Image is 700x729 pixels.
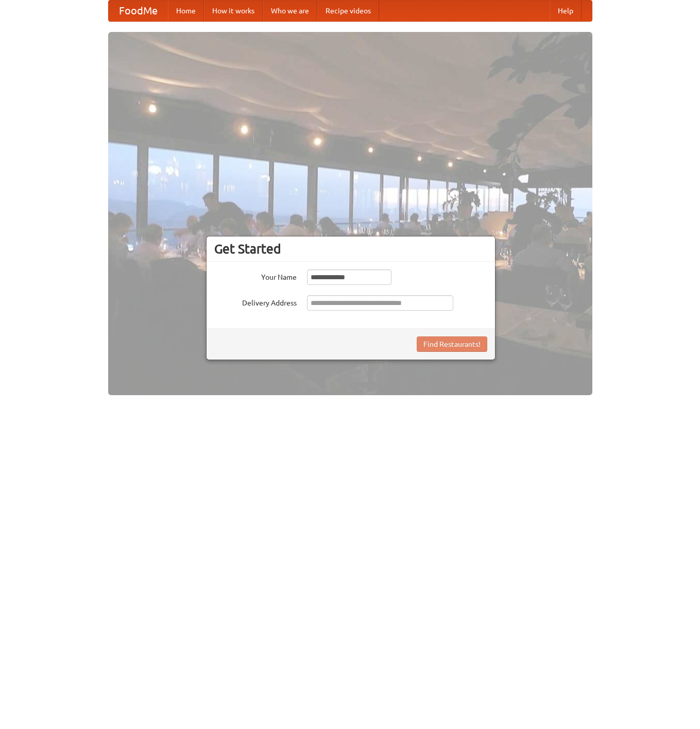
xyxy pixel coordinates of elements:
[214,241,487,257] h3: Get Started
[263,1,317,21] a: Who we are
[550,1,582,21] a: Help
[168,1,204,21] a: Home
[214,269,297,282] label: Your Name
[204,1,263,21] a: How it works
[214,295,297,308] label: Delivery Address
[317,1,379,21] a: Recipe videos
[417,336,487,352] button: Find Restaurants!
[109,1,168,21] a: FoodMe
